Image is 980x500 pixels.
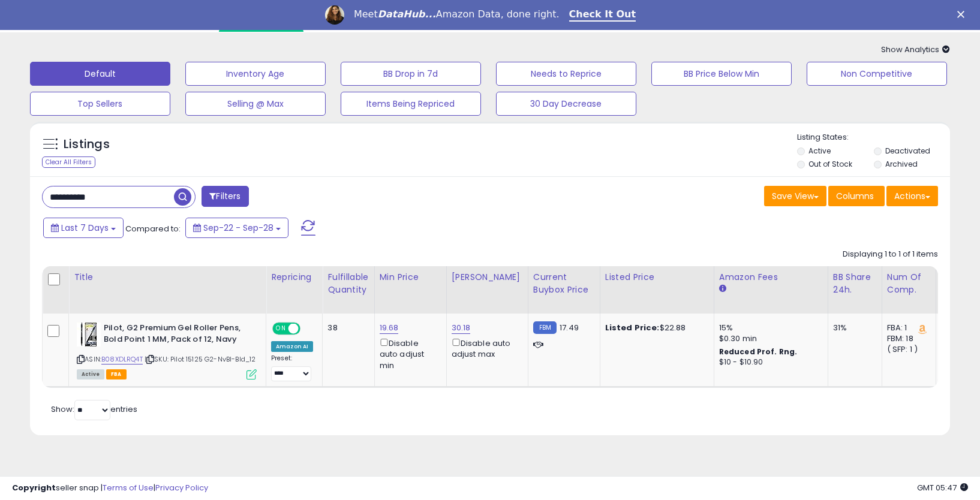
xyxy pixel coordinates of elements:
[380,336,437,371] div: Disable auto adjust min
[797,132,950,143] p: Listing States:
[64,136,110,153] h5: Listings
[380,271,441,284] div: Min Price
[43,218,124,238] button: Last 7 Days
[271,271,317,284] div: Repricing
[719,271,823,284] div: Amazon Fees
[273,324,288,334] span: ON
[807,62,947,86] button: Non Competitive
[125,223,181,234] span: Compared to:
[452,271,523,284] div: [PERSON_NAME]
[719,357,819,368] div: $10 - $10.90
[828,186,885,206] button: Columns
[885,146,930,156] label: Deactivated
[887,271,931,296] div: Num of Comp.
[808,159,852,169] label: Out of Stock
[271,341,313,352] div: Amazon AI
[380,322,399,334] a: 19.68
[271,354,313,381] div: Preset:
[354,8,560,20] div: Meet Amazon Data, done right.
[74,271,261,284] div: Title
[885,159,918,169] label: Archived
[719,284,726,294] small: Amazon Fees.
[185,62,326,86] button: Inventory Age
[533,321,557,334] small: FBM
[77,323,101,347] img: 417ARbp4IIL._SL40_.jpg
[101,354,143,365] a: B08XDLRQ4T
[12,482,56,493] strong: Copyright
[605,271,709,284] div: Listed Price
[30,62,170,86] button: Default
[719,347,798,357] b: Reduced Prof. Rng.
[202,186,248,207] button: Filters
[155,482,208,493] a: Privacy Policy
[833,323,873,333] div: 31%
[808,146,831,156] label: Active
[30,92,170,116] button: Top Sellers
[764,186,826,206] button: Save View
[605,322,660,333] b: Listed Price:
[887,323,927,333] div: FBA: 1
[104,323,249,348] b: Pilot, G2 Premium Gel Roller Pens, Bold Point 1 MM, Pack of 12, Navy
[106,369,127,379] span: FBA
[341,62,481,86] button: BB Drop in 7d
[887,333,927,344] div: FBM: 18
[887,344,927,355] div: ( SFP: 1 )
[496,92,636,116] button: 30 Day Decrease
[605,323,705,333] div: $22.88
[533,271,595,296] div: Current Buybox Price
[103,482,154,493] a: Terms of Use
[651,62,792,86] button: BB Price Below Min
[61,222,109,234] span: Last 7 Days
[378,8,436,20] i: DataHub...
[886,186,938,206] button: Actions
[833,271,877,296] div: BB Share 24h.
[957,11,969,18] div: Close
[341,92,481,116] button: Items Being Repriced
[12,483,208,494] div: seller snap | |
[185,92,326,116] button: Selling @ Max
[560,322,579,333] span: 17.49
[836,190,874,202] span: Columns
[145,354,256,364] span: | SKU: Pilot 15125 G2-NvBl-Bld_12
[496,62,636,86] button: Needs to Reprice
[917,482,968,493] span: 2025-10-6 05:47 GMT
[77,323,257,378] div: ASIN:
[42,156,95,168] div: Clear All Filters
[203,222,273,234] span: Sep-22 - Sep-28
[327,271,369,296] div: Fulfillable Quantity
[185,218,288,238] button: Sep-22 - Sep-28
[325,5,344,25] img: Profile image for Georgie
[843,249,938,260] div: Displaying 1 to 1 of 1 items
[77,369,104,379] span: All listings currently available for purchase on Amazon
[452,336,519,360] div: Disable auto adjust max
[569,8,636,22] a: Check It Out
[51,403,137,415] span: Show: entries
[719,333,819,344] div: $0.30 min
[719,323,819,333] div: 15%
[299,324,318,334] span: OFF
[881,44,950,55] span: Show Analytics
[452,322,471,334] a: 30.18
[327,323,365,333] div: 38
